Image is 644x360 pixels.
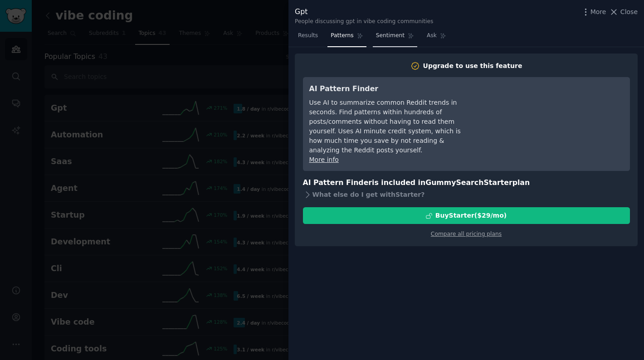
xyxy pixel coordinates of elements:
[303,188,630,201] div: What else do I get with Starter ?
[609,7,638,17] button: Close
[331,32,353,40] span: Patterns
[488,83,624,151] iframe: YouTube video player
[303,177,630,189] h3: AI Pattern Finder is included in plan
[435,211,507,220] div: Buy Starter ($ 29 /mo )
[424,29,449,47] a: Ask
[590,7,606,17] span: More
[620,7,638,17] span: Close
[309,83,475,95] h3: AI Pattern Finder
[295,18,433,26] div: People discussing gpt in vibe coding communities
[427,32,437,40] span: Ask
[298,32,318,40] span: Results
[327,29,366,47] a: Patterns
[581,7,606,17] button: More
[376,32,405,40] span: Sentiment
[295,6,433,18] div: Gpt
[423,61,522,71] div: Upgrade to use this feature
[425,178,512,187] span: GummySearch Starter
[303,207,630,224] button: BuyStarter($29/mo)
[309,156,339,163] a: More info
[295,29,321,47] a: Results
[309,98,475,155] div: Use AI to summarize common Reddit trends in seconds. Find patterns within hundreds of posts/comme...
[373,29,417,47] a: Sentiment
[431,231,502,237] a: Compare all pricing plans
